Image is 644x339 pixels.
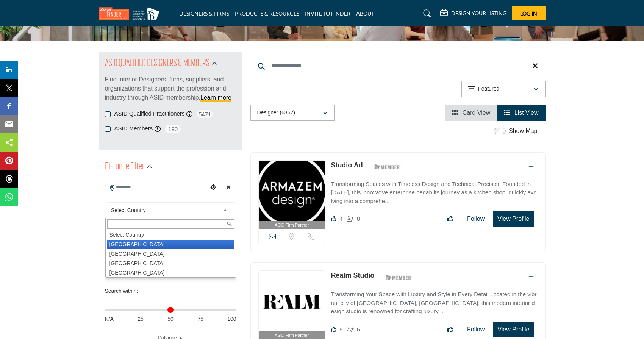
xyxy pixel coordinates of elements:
[493,322,533,337] button: View Profile
[105,75,236,102] p: Find Interior Designers, firms, suppliers, and organizations that support the profession and indu...
[227,315,236,323] span: 100
[275,332,309,339] span: ASID Firm Partner
[331,270,374,281] p: Realm Studio
[347,214,360,223] div: Followers
[259,161,325,229] a: ASID Firm Partner
[347,325,360,334] div: Followers
[105,111,111,117] input: ASID Qualified Practitioners checkbox
[331,327,336,332] i: Likes
[528,163,534,170] a: Add To List
[528,273,534,280] a: Add To List
[462,211,489,227] button: Follow
[200,94,231,101] a: Learn more
[497,105,545,121] li: List View
[440,9,506,18] div: DESIGN YOUR LISTING
[107,219,234,229] input: Search Text
[179,10,229,17] a: DESIGNERS & FIRMS
[357,326,360,333] span: 6
[416,8,436,20] a: Search
[339,326,342,333] span: 5
[331,180,537,206] p: Transforming Spaces with Timeless Design and Technical Precision Founded in [DATE], this innovati...
[197,315,203,323] span: 75
[107,268,234,278] li: [GEOGRAPHIC_DATA]
[331,160,363,170] p: Studio Ad
[331,216,336,222] i: Likes
[257,109,295,117] p: Designer (6362)
[514,109,539,116] span: List View
[462,322,489,337] button: Follow
[442,322,458,337] button: Like listing
[520,10,537,17] span: Log In
[493,211,533,227] button: View Profile
[512,6,546,20] button: Log In
[105,57,209,70] h2: ASID QUALIFIED DESIGNERS & MEMBERS
[138,315,144,323] span: 25
[331,290,537,316] p: Transforming Your Space with Luxury and Style in Every Detail Located in the vibrant city of [GEO...
[208,180,219,196] div: Choose your current location
[105,287,236,295] div: Search within:
[196,109,213,119] span: 5471
[381,272,416,282] img: ASID Members Badge Icon
[105,126,111,132] input: ASID Members checkbox
[114,109,185,118] label: ASID Qualified Practitioners
[445,105,497,121] li: Card View
[105,160,144,174] h2: Distance Filter
[463,109,491,116] span: Card View
[105,180,208,195] input: Search Location
[357,216,360,222] span: 8
[370,162,404,172] img: ASID Members Badge Icon
[504,109,538,116] a: View List
[250,105,335,121] button: Designer (6362)
[356,10,374,17] a: ABOUT
[111,206,220,215] span: Select Country
[235,10,299,17] a: PRODUCTS & RESOURCES
[331,286,537,316] a: Transforming Your Space with Luxury and Style in Every Detail Located in the vibrant city of [GEO...
[259,271,325,331] img: Realm Studio
[339,216,342,222] span: 4
[442,211,458,227] button: Like listing
[331,161,363,169] a: Studio Ad
[107,240,234,249] li: [GEOGRAPHIC_DATA]
[105,315,114,323] span: N/A
[114,124,153,133] label: ASID Members
[107,249,234,259] li: [GEOGRAPHIC_DATA]
[451,10,506,17] h5: DESIGN YOUR LISTING
[107,259,234,268] li: [GEOGRAPHIC_DATA]
[452,109,490,116] a: View Card
[167,315,174,323] span: 50
[164,124,181,134] span: 190
[250,57,546,75] input: Search Keyword
[331,272,374,279] a: Realm Studio
[223,180,234,196] div: Clear search location
[275,222,309,228] span: ASID Firm Partner
[461,81,546,97] button: Featured
[99,7,163,20] img: Site Logo
[107,230,234,240] li: Select Country
[259,161,325,221] img: Studio Ad
[509,127,538,136] label: Show Map
[331,175,537,206] a: Transforming Spaces with Timeless Design and Technical Precision Founded in [DATE], this innovati...
[478,85,499,93] p: Featured
[305,10,350,17] a: INVITE TO FINDER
